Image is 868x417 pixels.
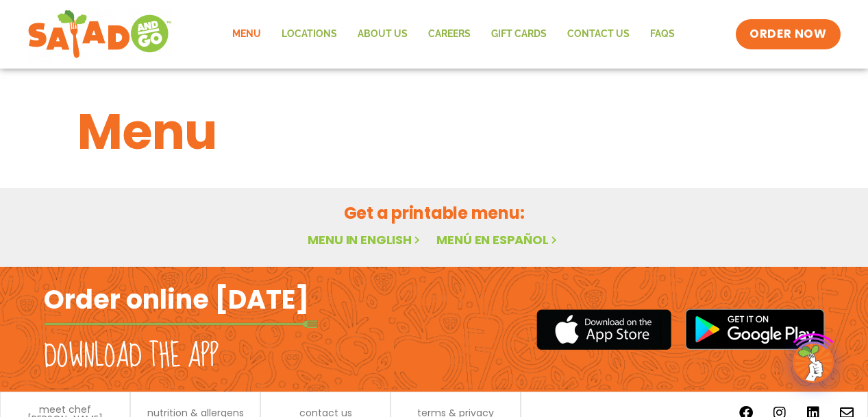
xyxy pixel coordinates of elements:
img: new-SAG-logo-768×292 [27,7,172,62]
a: FAQs [640,19,685,50]
h1: Menu [77,95,791,169]
h2: Order online [DATE] [44,283,309,316]
a: Menu [222,19,271,50]
a: Menu in English [308,231,423,248]
h2: Get a printable menu: [77,201,791,225]
a: Careers [418,19,481,50]
span: ORDER NOW [749,26,826,43]
a: GIFT CARDS [481,19,557,50]
h2: Download the app [44,337,219,376]
img: appstore [536,307,671,352]
img: fork [44,320,318,328]
a: Menú en español [436,231,560,248]
a: Locations [271,19,347,50]
a: Contact Us [557,19,640,50]
a: ORDER NOW [736,19,840,49]
nav: Menu [222,19,685,50]
a: About Us [347,19,418,50]
img: google_play [685,309,825,350]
